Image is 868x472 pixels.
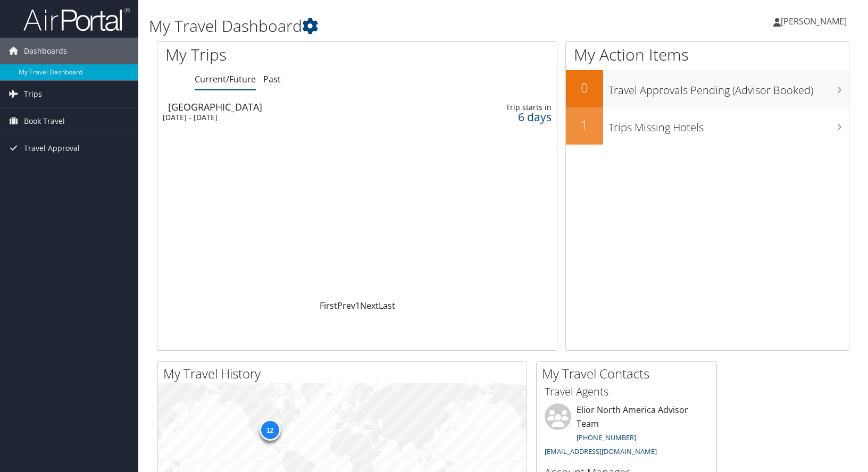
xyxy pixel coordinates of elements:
a: Prev [337,300,355,311]
div: 12 [259,419,280,441]
a: [PERSON_NAME] [773,5,857,37]
h2: 0 [566,79,603,97]
div: 6 days [463,112,552,122]
span: Dashboards [24,38,67,64]
h3: Travel Agents [545,384,708,399]
li: Elior North America Advisor Team [539,403,714,460]
a: Current/Future [195,73,256,85]
h2: My Travel History [163,365,527,383]
a: First [320,300,337,311]
h1: My Trips [165,44,382,66]
h3: Travel Approvals Pending (Advisor Booked) [608,78,849,98]
h2: My Travel Contacts [542,365,716,383]
a: Last [379,300,395,311]
a: Past [263,73,281,85]
h3: Trips Missing Hotels [608,115,849,135]
h1: My Action Items [566,44,849,66]
div: [DATE] - [DATE] [163,113,411,122]
a: 1Trips Missing Hotels [566,107,849,145]
a: 0Travel Approvals Pending (Advisor Booked) [566,70,849,107]
div: Trip starts in [463,103,552,112]
div: [GEOGRAPHIC_DATA] [168,102,416,112]
a: [EMAIL_ADDRESS][DOMAIN_NAME] [545,446,657,456]
span: [PERSON_NAME] [781,15,847,27]
span: Book Travel [24,108,65,134]
img: airportal-logo.png [23,7,130,32]
span: Trips [24,81,42,107]
a: 1 [355,300,360,311]
h2: 1 [566,116,603,134]
span: Travel Approval [24,135,80,162]
a: Next [360,300,379,311]
a: [PHONE_NUMBER] [577,433,636,442]
h1: My Travel Dashboard [149,15,621,37]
